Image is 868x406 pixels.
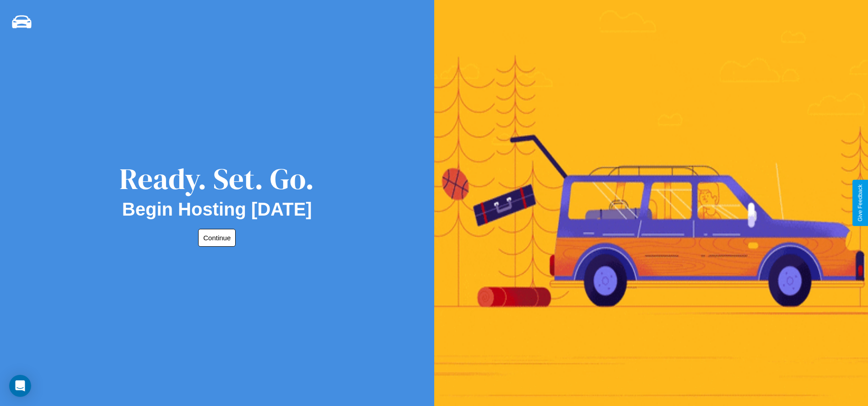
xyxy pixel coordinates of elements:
div: Give Feedback [857,184,863,222]
h2: Begin Hosting [DATE] [122,199,312,220]
div: Ready. Set. Go. [119,158,314,199]
div: Open Intercom Messenger [9,375,31,397]
button: Continue [198,229,236,247]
